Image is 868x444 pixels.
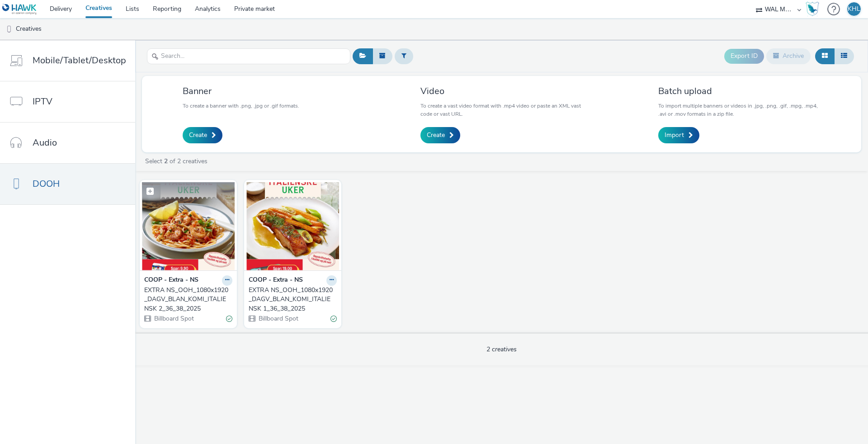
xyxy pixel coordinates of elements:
[658,85,821,97] h3: Batch upload
[226,314,232,324] div: Valid
[665,131,684,140] span: Import
[420,102,583,118] p: To create a vast video format with .mp4 video or paste an XML vast code or vast URL.
[427,131,445,140] span: Create
[2,4,37,15] img: undefined Logo
[330,314,337,324] div: Valid
[420,127,460,143] a: Create
[658,127,699,143] a: Import
[806,2,819,16] img: Hawk Academy
[33,177,60,190] span: DOOH
[848,2,860,16] div: KHL
[183,127,222,143] a: Create
[806,2,823,16] a: Hawk Academy
[153,314,194,323] span: Billboard Spot
[5,25,14,34] img: dooh
[724,49,764,63] button: Export ID
[249,275,303,286] strong: COOP - Extra - NS
[249,286,337,313] a: EXTRA NS_OOH_1080x1920_DAGV_BLAN_KOMI_ITALIENSK 1_36_38_2025
[246,182,339,270] img: EXTRA NS_OOH_1080x1920_DAGV_BLAN_KOMI_ITALIENSK 1_36_38_2025 visual
[33,136,57,149] span: Audio
[164,157,168,165] strong: 2
[258,314,298,323] span: Billboard Spot
[834,48,854,64] button: Table
[249,286,333,313] div: EXTRA NS_OOH_1080x1920_DAGV_BLAN_KOMI_ITALIENSK 1_36_38_2025
[144,286,229,313] div: EXTRA NS_OOH_1080x1920_DAGV_BLAN_KOMI_ITALIENSK 2_36_38_2025
[658,102,821,118] p: To import multiple banners or videos in .jpg, .png, .gif, .mpg, .mp4, .avi or .mov formats in a z...
[33,95,52,108] span: IPTV
[183,85,299,97] h3: Banner
[189,131,207,140] span: Create
[142,182,235,270] img: EXTRA NS_OOH_1080x1920_DAGV_BLAN_KOMI_ITALIENSK 2_36_38_2025 visual
[147,48,350,64] input: Search...
[183,102,299,110] p: To create a banner with .png, .jpg or .gif formats.
[144,157,211,165] a: Select of 2 creatives
[420,85,583,97] h3: Video
[486,345,517,354] span: 2 creatives
[144,286,232,313] a: EXTRA NS_OOH_1080x1920_DAGV_BLAN_KOMI_ITALIENSK 2_36_38_2025
[815,48,835,64] button: Grid
[144,275,198,286] strong: COOP - Extra - NS
[766,48,811,64] button: Archive
[33,54,126,67] span: Mobile/Tablet/Desktop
